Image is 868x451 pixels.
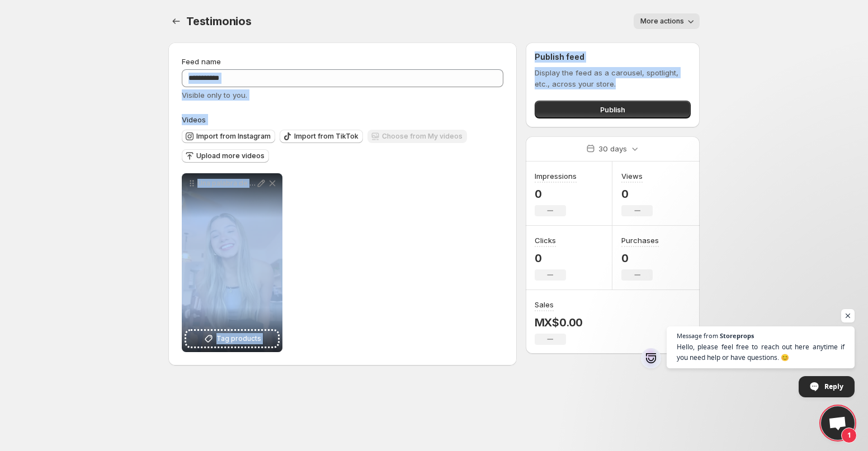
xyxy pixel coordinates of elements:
[535,316,583,329] p: MX$0.00
[841,428,857,443] span: 1
[677,341,845,363] span: Hello, please feel free to reach out here anytime if you need help or have questions. 😊
[196,151,265,160] span: Upload more videos
[600,104,625,115] span: Publish
[182,130,275,143] button: Import from Instagram
[168,13,184,29] button: Settings
[197,179,256,188] p: Una palabra de [DEMOGRAPHIC_DATA] puede cambiar tu da o tu vida Este frasco me ha ayudado [PERSON...
[824,377,843,396] span: Reply
[182,57,221,66] span: Feed name
[621,170,643,182] h3: Views
[621,187,653,201] p: 0
[182,149,269,163] button: Upload more videos
[621,251,659,265] p: 0
[677,333,718,339] span: Message from
[535,67,691,89] p: Display the feed as a carousel, spotlight, etc., across your store.
[186,15,252,28] span: Testimonios
[634,13,700,29] button: More actions
[216,333,261,344] span: Tag products
[821,406,855,440] div: Open chat
[535,101,691,118] button: Publish
[196,132,271,141] span: Import from Instagram
[535,235,556,246] h3: Clicks
[720,333,754,339] span: Storeprops
[186,331,278,346] button: Tag products
[294,132,358,141] span: Import from TikTok
[535,187,577,201] p: 0
[535,51,691,63] h2: Publish feed
[182,91,247,99] span: Visible only to you.
[640,17,684,26] span: More actions
[182,115,206,124] span: Videos
[598,143,627,154] p: 30 days
[621,235,659,246] h3: Purchases
[182,173,282,352] div: Una palabra de [DEMOGRAPHIC_DATA] puede cambiar tu da o tu vida Este frasco me ha ayudado [PERSON...
[280,130,363,143] button: Import from TikTok
[535,251,566,265] p: 0
[535,299,554,310] h3: Sales
[535,170,577,182] h3: Impressions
